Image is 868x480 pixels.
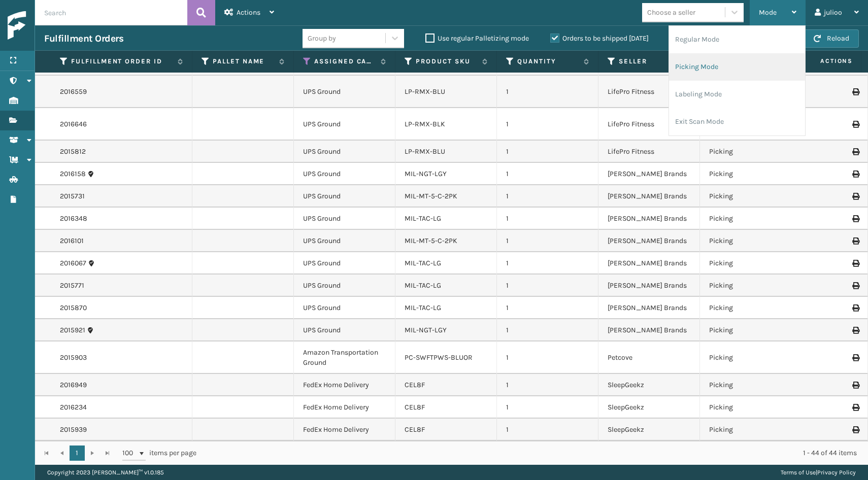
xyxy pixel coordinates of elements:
a: MIL-NGT-LGY [405,169,447,178]
td: UPS Ground [294,230,395,252]
p: Copyright 2023 [PERSON_NAME]™ v 1.0.185 [47,465,164,480]
td: Picking [700,185,802,208]
label: Product SKU [416,57,477,66]
i: Print Label [852,354,858,361]
td: 1 [497,341,598,374]
td: [PERSON_NAME] Brands [598,208,700,230]
a: 2016949 [60,380,87,390]
div: | [781,465,856,480]
a: LP-RMX-BLK [405,120,445,128]
td: UPS Ground [294,76,395,108]
a: MIL-TAC-LG [405,259,441,267]
i: Print Label [852,193,858,200]
td: Picking [700,374,802,396]
span: Actions [788,53,859,70]
td: SleepGeekz [598,396,700,419]
label: Use regular Palletizing mode [425,34,529,43]
i: Print Label [852,88,858,95]
td: 1 [497,396,598,419]
a: 2016646 [60,119,87,129]
td: 1 [497,141,598,163]
a: MIL-TAC-LG [405,214,441,223]
i: Print Label [852,260,858,267]
td: 1 [497,297,598,319]
i: Print Label [852,404,858,411]
label: Quantity [517,57,579,66]
td: Picking [700,141,802,163]
td: 1 [497,319,598,341]
i: Print Label [852,304,858,312]
i: Print Label [852,237,858,245]
a: 2015870 [60,303,87,313]
img: logo [8,11,99,40]
i: Print Label [852,148,858,155]
div: 1 - 44 of 44 items [211,448,857,458]
td: UPS Ground [294,297,395,319]
a: 1 [70,445,85,461]
td: UPS Ground [294,275,395,297]
a: Privacy Policy [817,469,856,476]
a: 2015903 [60,353,87,363]
td: [PERSON_NAME] Brands [598,252,700,275]
td: 1 [497,275,598,297]
td: [PERSON_NAME] Brands [598,297,700,319]
td: Picking [700,163,802,185]
td: UPS Ground [294,319,395,341]
a: PC-SWFTPWS-BLUOR [405,353,473,362]
td: 1 [497,76,598,108]
td: 1 [497,163,598,185]
a: 2016101 [60,236,84,246]
a: 2016348 [60,214,87,224]
a: MIL-NGT-LGY [405,326,447,334]
td: 1 [497,419,598,441]
a: LP-RMX-BLU [405,147,445,156]
a: MIL-MT-5-C-2PK [405,236,457,245]
a: MIL-TAC-LG [405,303,441,312]
td: Picking [700,230,802,252]
td: FedEx Home Delivery [294,396,395,419]
a: 2015731 [60,191,85,201]
td: [PERSON_NAME] Brands [598,163,700,185]
div: Choose a seller [647,7,695,18]
td: [PERSON_NAME] Brands [598,275,700,297]
i: Print Label [852,215,858,222]
td: Picking [700,419,802,441]
td: UPS Ground [294,141,395,163]
a: 2015812 [60,147,86,157]
a: 2015939 [60,425,87,435]
button: Reload [804,29,859,48]
h3: Fulfillment Orders [44,32,123,45]
span: Mode [759,8,777,17]
td: Petcove [598,341,700,374]
label: Seller [619,57,680,66]
i: Print Label [852,282,858,289]
td: Amazon Transportation Ground [294,341,395,374]
td: LifePro Fitness [598,141,700,163]
td: UPS Ground [294,252,395,275]
td: UPS Ground [294,208,395,230]
a: 2016158 [60,169,86,179]
td: 1 [497,230,598,252]
td: Picking [700,208,802,230]
td: [PERSON_NAME] Brands [598,230,700,252]
td: 1 [497,374,598,396]
td: Picking [700,252,802,275]
li: Picking Mode [669,53,805,81]
td: [PERSON_NAME] Brands [598,185,700,208]
i: Print Label [852,170,858,178]
td: Picking [700,275,802,297]
td: 1 [497,252,598,275]
td: Picking [700,319,802,341]
td: 1 [497,208,598,230]
a: 2015921 [60,325,85,335]
a: 2016067 [60,258,86,268]
td: SleepGeekz [598,419,700,441]
td: LifePro Fitness [598,108,700,141]
td: [PERSON_NAME] Brands [598,319,700,341]
i: Print Label [852,327,858,334]
td: SleepGeekz [598,374,700,396]
li: Exit Scan Mode [669,108,805,135]
span: 100 [122,448,138,458]
td: UPS Ground [294,163,395,185]
td: LifePro Fitness [598,76,700,108]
